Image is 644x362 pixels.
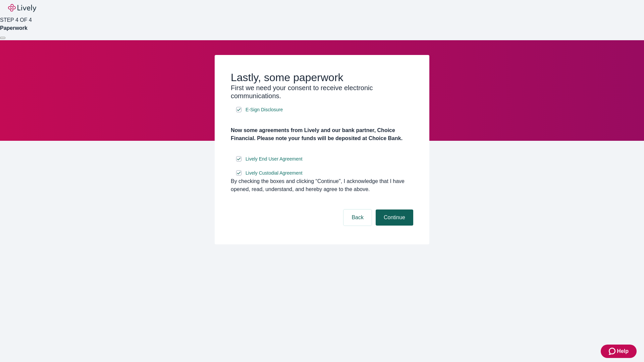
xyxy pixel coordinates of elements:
h2: Lastly, some paperwork [231,71,413,84]
div: By checking the boxes and clicking “Continue", I acknowledge that I have opened, read, understand... [231,177,413,193]
span: Lively End User Agreement [246,156,303,163]
a: e-sign disclosure document [244,169,304,177]
h4: Now some agreements from Lively and our bank partner, Choice Financial. Please note your funds wi... [231,126,413,142]
span: E-Sign Disclosure [246,106,283,113]
svg: Zendesk support icon [609,347,617,355]
button: Continue [376,209,413,226]
button: Zendesk support iconHelp [601,345,637,358]
h3: First we need your consent to receive electronic communications. [231,84,413,100]
span: Lively Custodial Agreement [246,170,303,177]
img: Lively [8,4,36,12]
span: Help [617,347,629,355]
a: e-sign disclosure document [244,155,304,163]
button: Back [343,209,372,226]
a: e-sign disclosure document [244,106,284,114]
